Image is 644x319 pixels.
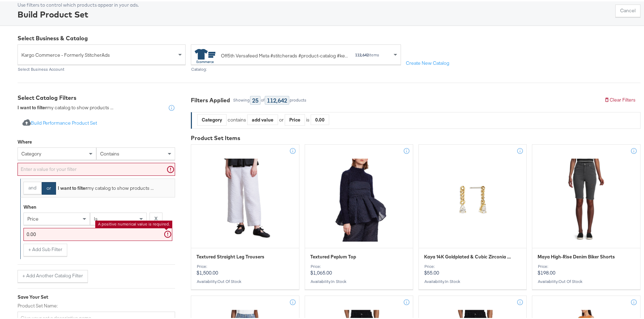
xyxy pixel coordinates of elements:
button: or [42,181,56,193]
div: Showing [233,96,250,101]
div: Select Business & Catalog [18,33,640,41]
button: + Add Another Catalog Filter [18,269,88,281]
div: Price [285,113,305,124]
div: Build Product Set [18,7,139,19]
div: Price: [310,263,408,268]
div: of [261,96,265,101]
div: Availability : [538,278,635,283]
div: Price: [538,263,635,268]
p: $1,500.00 [196,263,294,275]
span: Textured Straight Leg Trousers [196,252,264,259]
span: is [94,214,98,221]
div: products [289,96,307,101]
p: $55.00 [424,263,521,275]
div: Price: [196,263,294,268]
span: in stock [445,277,460,283]
div: Product Set Items [191,133,640,141]
span: Textured Peplum Top [310,252,356,259]
div: my catalog to show products ... [56,183,154,190]
span: Maya High-Rise Denim Biker Shorts [538,252,615,259]
span: out of stock [217,277,241,283]
p: $198.00 [538,263,635,275]
label: Product Set Name: [18,301,175,308]
strong: X [154,214,158,221]
span: category [21,149,41,155]
div: Save Your Set [18,292,175,299]
div: 112,642 [265,95,289,103]
button: Cancel [615,3,640,16]
input: Enter a value for your filter [18,161,175,174]
button: + Add Sub Filter [23,242,67,255]
button: Clear Filters [599,92,640,105]
div: When [23,202,36,209]
span: contains [100,149,119,155]
p: $1,065.00 [310,263,408,275]
div: Category [198,113,226,124]
span: out of stock [559,277,582,283]
strong: I want to filter [58,183,87,190]
div: Availability : [310,278,408,283]
div: Where [18,137,32,144]
strong: I want to filter [18,103,47,109]
div: items [355,51,380,56]
button: Create New Catalog [401,56,454,68]
div: or [279,113,329,124]
div: 25 [250,95,261,103]
button: Build Performance Product Set [18,116,102,129]
div: add value [248,113,278,124]
span: in stock [331,277,346,283]
div: Availability : [424,278,521,283]
div: Off5th Versafeed Meta #stitcherads #product-catalog #keep [221,51,348,58]
div: Catalog: [191,65,401,70]
button: and [23,180,41,193]
div: Filters Applied [191,95,230,103]
div: Select Catalog Filters [18,92,175,100]
li: A positive numerical value is required. [98,220,169,226]
button: X [150,211,162,224]
div: Price: [424,263,521,268]
div: Availability : [196,278,294,283]
span: Kaya 14K Goldplated & Cubic Zirconia Drop Earrings [424,252,512,259]
div: is [305,115,311,122]
div: my catalog to show products ... [18,103,113,110]
div: 0.00 [311,113,329,124]
span: Kargo Commerce - Formerly StitcherAds [21,48,176,60]
div: Select Business Account [18,65,186,70]
div: Use filters to control which products appear in your ads. [18,0,139,7]
span: price [27,214,39,221]
strong: 112,642 [355,51,369,56]
div: contains [227,115,247,122]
